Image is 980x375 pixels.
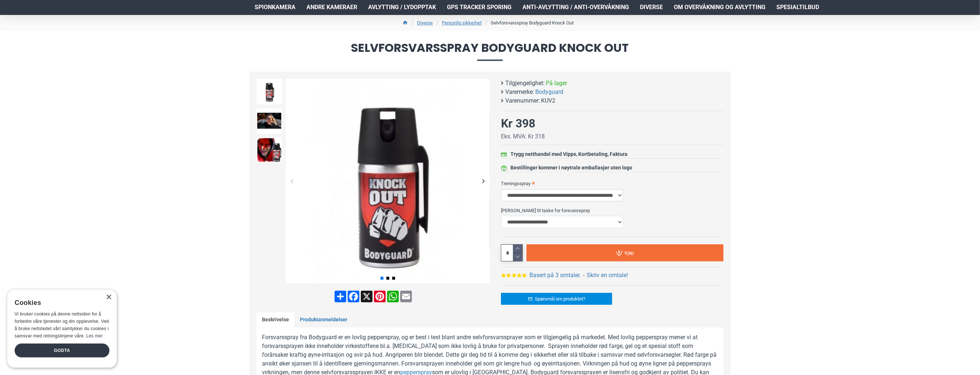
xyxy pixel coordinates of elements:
[400,291,413,302] a: Email
[106,295,111,300] div: Close
[15,311,109,338] span: Vi bruker cookies på denne nettsiden for å forbedre våre tjenester og din opplevelse. Ved å bruke...
[505,79,545,88] b: Tilgjengelighet:
[625,250,634,255] span: Kjøp
[381,277,383,280] span: Go to slide 1
[368,3,436,12] span: Avlytting / Lydopptak
[447,3,512,12] span: GPS Tracker Sporing
[373,291,386,302] a: Pinterest
[249,42,731,61] span: Selvforsvarsspray Bodyguard Knock Out
[776,3,819,12] span: Spesialtilbud
[546,79,567,88] span: På lager
[286,79,490,283] img: Forsvarsspray - Lovlig Pepperspray - SpyGadgets.no
[256,137,282,163] img: Forsvarsspray - Lovlig Pepperspray - SpyGadgets.no
[505,96,540,105] b: Varenummer:
[417,19,433,27] a: Diverse
[640,3,663,12] span: Diverse
[306,3,357,12] span: Andre kameraer
[587,271,628,280] a: Skriv en omtale!
[360,291,373,302] a: X
[386,291,400,302] a: WhatsApp
[256,79,282,104] img: Forsvarsspray - Lovlig Pepperspray - SpyGadgets.no
[510,150,628,158] div: Trygg netthandel med Vipps, Kortbetaling, Faktura
[501,115,535,132] div: Kr 398
[522,3,629,12] span: Anti-avlytting / Anti-overvåkning
[15,344,109,357] div: Godta
[294,312,353,328] a: Produktanmeldelser
[255,3,296,12] span: Spionkamera
[505,88,534,96] b: Varemerke:
[86,333,103,338] a: Les mer, opens a new window
[541,96,555,105] span: KUV2
[347,291,360,302] a: Facebook
[529,271,581,280] a: Basert på 3 omtaler.
[286,175,298,188] div: Previous slide
[334,291,347,302] a: Share
[501,177,724,189] label: Treningsspray
[583,272,584,279] b: -
[535,88,563,96] a: Bodyguard
[442,19,482,27] a: Personlig sikkerhet
[501,293,612,305] a: Spørsmål om produktet?
[501,204,724,216] label: [PERSON_NAME] til taske for forsvarsspray
[392,277,395,280] span: Go to slide 3
[674,3,765,12] span: Om overvåkning og avlytting
[477,175,490,188] div: Next slide
[386,277,389,280] span: Go to slide 2
[15,295,105,311] div: Cookies
[510,164,632,172] div: Bestillinger kommer i nøytrale emballasjer uten logo
[256,312,294,328] a: Beskrivelse
[256,108,282,134] img: Forsvarsspray - Lovlig Pepperspray - SpyGadgets.no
